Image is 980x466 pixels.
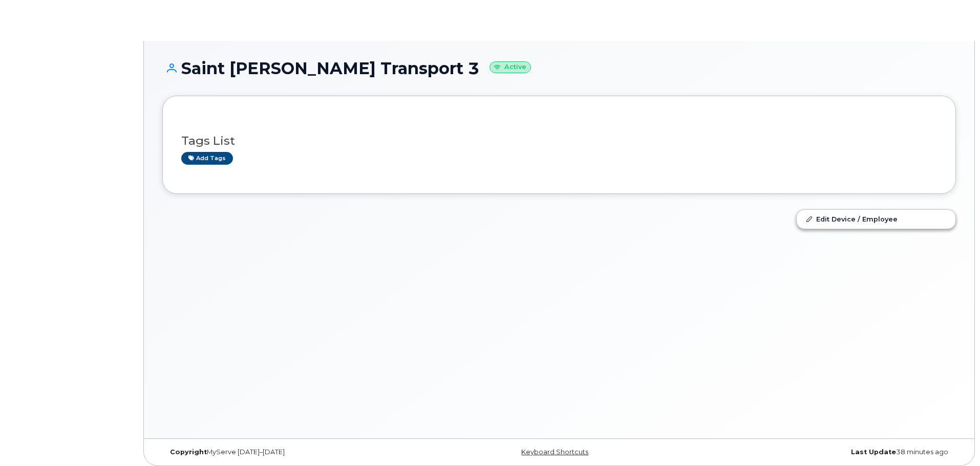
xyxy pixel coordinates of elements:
a: Edit Device / Employee [797,210,955,228]
h1: Saint [PERSON_NAME] Transport 3 [162,59,956,77]
a: Add tags [181,152,233,165]
a: Keyboard Shortcuts [521,448,588,456]
small: Active [489,61,531,73]
div: MyServe [DATE]–[DATE] [162,448,427,456]
div: 38 minutes ago [691,448,956,456]
strong: Copyright [170,448,207,456]
h3: Tags List [181,135,937,147]
strong: Last Update [851,448,896,456]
